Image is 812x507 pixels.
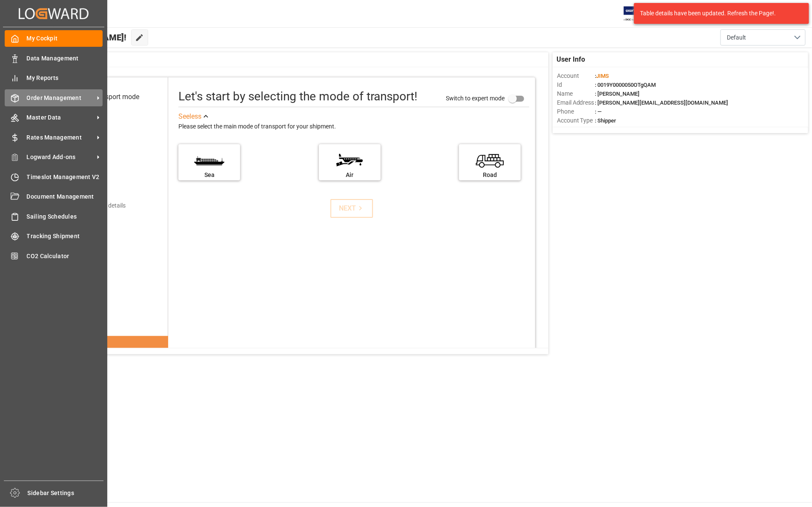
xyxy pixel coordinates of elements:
[72,201,126,210] div: Add shipping details
[27,192,103,201] span: Document Management
[624,6,653,21] img: Exertis%20JAM%20-%20Email%20Logo.jpg_1722504956.jpg
[595,117,617,124] span: : Shipper
[5,208,103,225] a: Sailing Schedules
[27,74,103,83] span: My Reports
[5,30,103,47] a: My Cockpit
[595,91,640,97] span: : [PERSON_NAME]
[27,252,103,261] span: CO2 Calculator
[557,71,595,80] span: Account
[595,82,656,88] span: : 0019Y0000050OTgQAM
[323,171,376,179] div: Air
[27,113,94,122] span: Master Data
[27,212,103,221] span: Sailing Schedules
[27,173,103,182] span: Timeslot Management V2
[557,116,595,125] span: Account Type
[178,122,529,132] div: Please select the main mode of transport for your shipment.
[446,95,505,102] span: Switch to expert mode
[595,73,609,79] span: :
[178,88,417,105] div: Let's start by selecting the mode of transport!
[597,73,609,79] span: JIMS
[339,203,365,214] div: NEXT
[73,92,139,102] div: Select transport mode
[27,232,103,241] span: Tracking Shipment
[28,489,104,498] span: Sidebar Settings
[5,248,103,264] a: CO2 Calculator
[5,168,103,185] a: Timeslot Management V2
[330,199,373,218] button: NEXT
[557,89,595,98] span: Name
[5,50,103,66] a: Data Management
[557,54,585,65] span: User Info
[720,29,806,46] button: open menu
[5,70,103,86] a: My Reports
[178,111,201,122] div: See less
[27,94,94,103] span: Order Management
[557,107,595,116] span: Phone
[27,54,103,63] span: Data Management
[5,188,103,205] a: Document Management
[557,80,595,89] span: Id
[463,171,516,179] div: Road
[727,33,746,42] span: Default
[35,29,127,46] span: Hello [PERSON_NAME]!
[27,133,94,142] span: Rates Management
[5,228,103,245] a: Tracking Shipment
[27,34,103,43] span: My Cockpit
[595,100,729,106] span: : [PERSON_NAME][EMAIL_ADDRESS][DOMAIN_NAME]
[595,108,602,115] span: : —
[183,171,236,179] div: Sea
[640,9,797,18] div: Table details have been updated. Refresh the Page!.
[557,98,595,107] span: Email Address
[27,153,94,162] span: Logward Add-ons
